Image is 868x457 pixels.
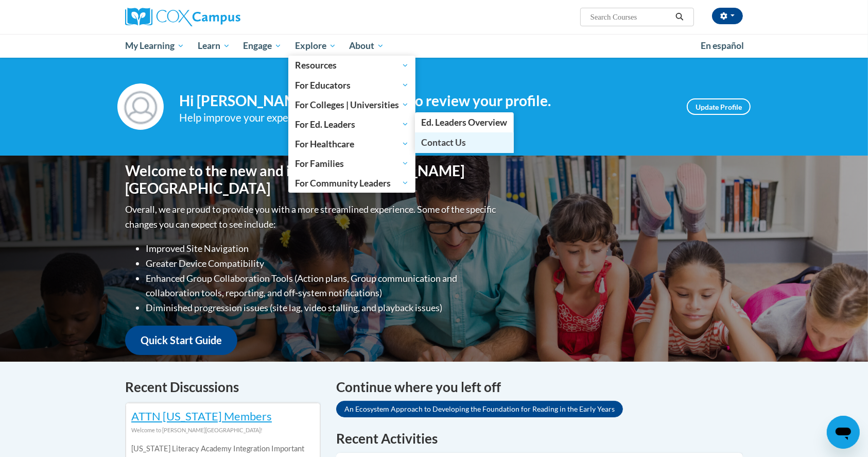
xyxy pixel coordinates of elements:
[110,34,758,58] div: Main menu
[125,8,321,26] a: Cox Campus
[179,92,671,110] h4: Hi [PERSON_NAME]! Take a minute to review your profile.
[146,241,498,256] li: Improved Site Navigation
[125,377,321,397] h4: Recent Discussions
[295,40,336,52] span: Explore
[295,138,409,150] span: For Healthcare
[687,98,751,115] a: Update Profile
[295,79,409,91] span: For Educators
[125,162,498,197] h1: Welcome to the new and improved [PERSON_NAME][GEOGRAPHIC_DATA]
[117,83,164,130] img: Profile Image
[243,40,282,52] span: Engage
[712,8,743,24] button: Account Settings
[336,401,623,417] a: An Ecosystem Approach to Developing the Foundation for Reading in the Early Years
[589,11,672,23] input: Search Courses
[288,34,343,58] a: Explore
[191,34,237,58] a: Learn
[336,429,743,448] h1: Recent Activities
[146,271,498,301] li: Enhanced Group Collaboration Tools (Action plans, Group communication and collaboration tools, re...
[295,118,409,130] span: For Ed. Leaders
[125,202,498,232] p: Overall, we are proud to provide you with a more streamlined experience. Some of the specific cha...
[295,98,409,111] span: For Colleges | Universities
[288,95,415,114] a: For Colleges | Universities
[336,377,743,397] h4: Continue where you left off
[288,56,415,75] a: Resources
[421,117,507,128] span: Ed. Leaders Overview
[131,425,315,436] div: Welcome to [PERSON_NAME][GEOGRAPHIC_DATA]!
[198,40,230,52] span: Learn
[236,34,288,58] a: Engage
[288,173,415,193] a: For Community Leaders
[343,34,391,58] a: About
[125,326,237,355] a: Quick Start Guide
[415,112,514,132] a: Ed. Leaders Overview
[827,416,860,449] iframe: Button to launch messaging window
[672,11,687,23] button: Search
[421,137,466,148] span: Contact Us
[288,154,415,173] a: For Families
[694,35,751,57] a: En español
[295,177,409,189] span: For Community Leaders
[295,157,409,170] span: For Families
[349,40,384,52] span: About
[125,8,240,26] img: Cox Campus
[179,109,671,126] div: Help improve your experience by keeping your profile up to date.
[701,40,744,51] span: En español
[288,134,415,154] a: For Healthcare
[288,114,415,134] a: For Ed. Leaders
[146,256,498,271] li: Greater Device Compatibility
[295,59,409,72] span: Resources
[131,409,272,423] a: ATTN [US_STATE] Members
[415,132,514,153] a: Contact Us
[288,75,415,95] a: For Educators
[118,34,191,58] a: My Learning
[146,300,498,315] li: Diminished progression issues (site lag, video stalling, and playback issues)
[125,40,184,52] span: My Learning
